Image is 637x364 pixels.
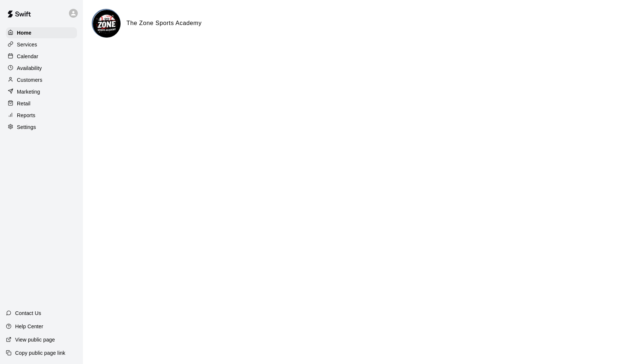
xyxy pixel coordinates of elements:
[93,10,121,38] img: The Zone Sports Academy logo
[15,336,55,343] p: View public page
[6,122,77,133] a: Settings
[17,41,37,48] p: Services
[6,51,77,62] a: Calendar
[126,18,202,28] h6: The Zone Sports Academy
[17,112,35,119] p: Reports
[15,323,43,330] p: Help Center
[17,76,42,84] p: Customers
[6,74,77,85] a: Customers
[17,100,31,107] p: Retail
[6,63,77,74] a: Availability
[15,309,41,317] p: Contact Us
[6,27,77,38] a: Home
[6,86,77,97] a: Marketing
[17,123,36,131] p: Settings
[17,53,38,60] p: Calendar
[6,39,77,50] a: Services
[17,64,42,72] p: Availability
[17,88,40,95] p: Marketing
[6,98,77,109] a: Retail
[6,110,77,121] a: Reports
[17,29,32,36] p: Home
[15,349,65,357] p: Copy public page link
